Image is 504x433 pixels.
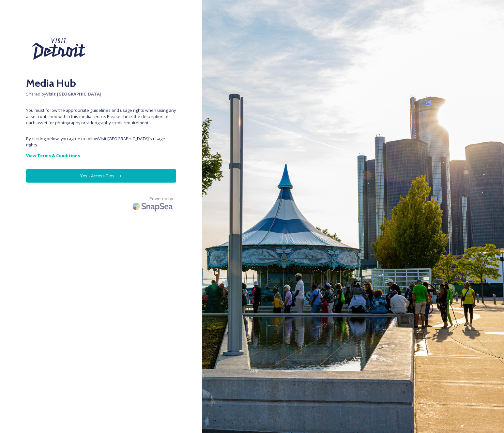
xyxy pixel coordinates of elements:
[130,199,176,214] img: SnapSea Logo
[26,107,176,126] span: You must follow the appropriate guidelines and usage rights when using any asset contained within...
[46,91,101,97] strong: Visit [GEOGRAPHIC_DATA]
[26,153,80,158] strong: View Terms & Conditions
[149,196,173,202] span: Powered by
[26,75,176,91] h2: Media Hub
[26,91,176,97] span: Shared by
[26,152,176,159] a: View Terms & Conditions
[26,136,176,148] span: By clicking below, you agree to follow Visit [GEOGRAPHIC_DATA] 's usage rights.
[26,26,91,72] img: Visit%20Detroit%20New%202024.svg
[26,169,176,183] button: Yes - Access Files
